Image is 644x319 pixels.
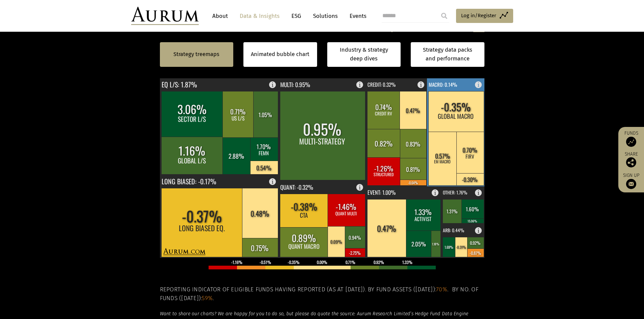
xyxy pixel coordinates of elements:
[626,137,636,147] img: Access Funds
[622,172,641,189] a: Sign up
[202,295,213,302] span: 59%
[327,42,401,67] a: Industry & strategy deep dives
[131,7,199,25] img: Aurum
[251,50,309,59] a: Animated bubble chart
[461,11,496,20] span: Log in/Register
[173,50,219,59] a: Strategy treemaps
[622,152,641,167] div: Share
[160,311,469,317] em: Want to share our charts? We are happy for you to do so, but please do quote the source: Aurum Re...
[346,10,366,22] a: Events
[436,286,447,293] span: 70%
[236,10,283,22] a: Data & Insights
[411,42,484,67] a: Strategy data packs and performance
[209,10,231,22] a: About
[622,130,641,147] a: Funds
[456,9,513,23] a: Log in/Register
[160,285,484,303] h5: Reporting indicator of eligible funds having reported (as at [DATE]). By fund assets ([DATE]): . ...
[288,10,305,22] a: ESG
[626,179,636,189] img: Sign up to our newsletter
[626,157,636,167] img: Share this post
[310,10,341,22] a: Solutions
[437,9,451,23] input: Submit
